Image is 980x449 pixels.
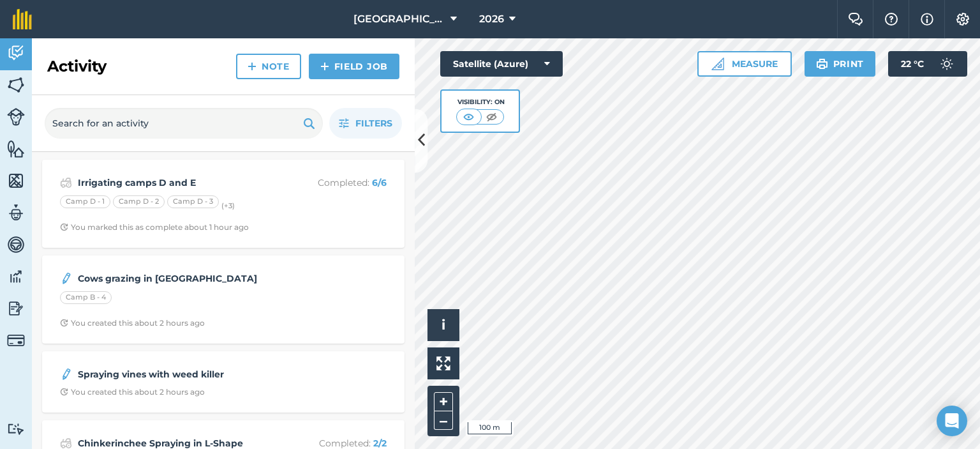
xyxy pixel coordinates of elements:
[711,57,724,70] img: Ruler icon
[484,110,500,123] img: svg+xml;base64,PHN2ZyB4bWxucz0iaHR0cDovL3d3dy53My5vcmcvMjAwMC9zdmciIHdpZHRoPSI1MCIgaGVpZ2h0PSI0MC...
[816,56,828,72] img: svg+xml;base64,PHN2ZyB4bWxucz0iaHR0cDovL3d3dy53My5vcmcvMjAwMC9zdmciIHdpZHRoPSIxOSIgaGVpZ2h0PSIyNC...
[60,319,68,327] img: Clock with arrow pointing clockwise
[78,367,280,381] strong: Spraying vines with weed killer
[436,356,450,370] img: Four arrows, one pointing top left, one top right, one bottom right and the last bottom left
[50,167,397,240] a: Irrigating camps D and ECompleted: 6/6Camp D - 1Camp D - 2Camp D - 3(+3)Clock with arrow pointing...
[60,367,73,382] img: svg+xml;base64,PD94bWwgdmVyc2lvbj0iMS4wIiBlbmNvZGluZz0idXRmLTgiPz4KPCEtLSBHZW5lcmF0b3I6IEFkb2JlIE...
[60,195,110,208] div: Camp D - 1
[353,11,445,27] span: [GEOGRAPHIC_DATA]
[479,11,504,27] span: 2026
[78,271,280,285] strong: Cows grazing in [GEOGRAPHIC_DATA]
[285,176,387,190] p: Completed :
[7,299,25,318] img: svg+xml;base64,PD94bWwgdmVyc2lvbj0iMS4wIiBlbmNvZGluZz0idXRmLTgiPz4KPCEtLSBHZW5lcmF0b3I6IEFkb2JlIE...
[221,201,235,210] small: (+ 3 )
[60,175,72,190] img: svg+xml;base64,PD94bWwgdmVyc2lvbj0iMS4wIiBlbmNvZGluZz0idXRmLTgiPz4KPCEtLSBHZW5lcmF0b3I6IEFkb2JlIE...
[113,195,165,208] div: Camp D - 2
[7,423,25,435] img: svg+xml;base64,PD94bWwgdmVyc2lvbj0iMS4wIiBlbmNvZGluZz0idXRmLTgiPz4KPCEtLSBHZW5lcmF0b3I6IEFkb2JlIE...
[167,195,219,208] div: Camp D - 3
[47,56,107,77] h2: Activity
[884,13,899,26] img: A question mark icon
[937,406,967,436] div: Open Intercom Messenger
[303,116,315,131] img: svg+xml;base64,PHN2ZyB4bWxucz0iaHR0cDovL3d3dy53My5vcmcvMjAwMC9zdmciIHdpZHRoPSIxOSIgaGVpZ2h0PSIyNC...
[934,51,960,77] img: svg+xml;base64,PD94bWwgdmVyc2lvbj0iMS4wIiBlbmNvZGluZz0idXRmLTgiPz4KPCEtLSBHZW5lcmF0b3I6IEFkb2JlIE...
[461,110,477,123] img: svg+xml;base64,PHN2ZyB4bWxucz0iaHR0cDovL3d3dy53My5vcmcvMjAwMC9zdmciIHdpZHRoPSI1MCIgaGVpZ2h0PSI0MC...
[60,223,68,231] img: Clock with arrow pointing clockwise
[7,139,25,158] img: svg+xml;base64,PHN2ZyB4bWxucz0iaHR0cDovL3d3dy53My5vcmcvMjAwMC9zdmciIHdpZHRoPSI1NiIgaGVpZ2h0PSI2MC...
[805,51,876,77] button: Print
[888,51,967,77] button: 22 °C
[848,13,863,26] img: Two speech bubbles overlapping with the left bubble in the forefront
[955,13,970,26] img: A cog icon
[7,267,25,286] img: svg+xml;base64,PD94bWwgdmVyc2lvbj0iMS4wIiBlbmNvZGluZz0idXRmLTgiPz4KPCEtLSBHZW5lcmF0b3I6IEFkb2JlIE...
[78,176,280,190] strong: Irrigating camps D and E
[320,59,329,74] img: svg+xml;base64,PHN2ZyB4bWxucz0iaHR0cDovL3d3dy53My5vcmcvMjAwMC9zdmciIHdpZHRoPSIxNCIgaGVpZ2h0PSIyNC...
[329,108,402,139] button: Filters
[60,318,205,328] div: You created this about 2 hours ago
[7,171,25,190] img: svg+xml;base64,PHN2ZyB4bWxucz0iaHR0cDovL3d3dy53My5vcmcvMjAwMC9zdmciIHdpZHRoPSI1NiIgaGVpZ2h0PSI2MC...
[60,222,249,232] div: You marked this as complete about 1 hour ago
[248,59,256,74] img: svg+xml;base64,PHN2ZyB4bWxucz0iaHR0cDovL3d3dy53My5vcmcvMjAwMC9zdmciIHdpZHRoPSIxNCIgaGVpZ2h0PSIyNC...
[901,51,924,77] span: 22 ° C
[440,51,563,77] button: Satellite (Azure)
[434,411,453,430] button: –
[921,11,933,27] img: svg+xml;base64,PHN2ZyB4bWxucz0iaHR0cDovL3d3dy53My5vcmcvMjAwMC9zdmciIHdpZHRoPSIxNyIgaGVpZ2h0PSIxNy...
[60,291,112,304] div: Camp B - 4
[45,108,323,139] input: Search for an activity
[355,116,392,130] span: Filters
[7,75,25,95] img: svg+xml;base64,PHN2ZyB4bWxucz0iaHR0cDovL3d3dy53My5vcmcvMjAwMC9zdmciIHdpZHRoPSI1NiIgaGVpZ2h0PSI2MC...
[13,9,32,29] img: fieldmargin Logo
[427,309,459,341] button: i
[697,51,792,77] button: Measure
[7,331,25,349] img: svg+xml;base64,PD94bWwgdmVyc2lvbj0iMS4wIiBlbmNvZGluZz0idXRmLTgiPz4KPCEtLSBHZW5lcmF0b3I6IEFkb2JlIE...
[60,271,73,286] img: svg+xml;base64,PD94bWwgdmVyc2lvbj0iMS4wIiBlbmNvZGluZz0idXRmLTgiPz4KPCEtLSBHZW5lcmF0b3I6IEFkb2JlIE...
[60,387,205,397] div: You created this about 2 hours ago
[7,203,25,222] img: svg+xml;base64,PD94bWwgdmVyc2lvbj0iMS4wIiBlbmNvZGluZz0idXRmLTgiPz4KPCEtLSBHZW5lcmF0b3I6IEFkb2JlIE...
[7,43,25,63] img: svg+xml;base64,PD94bWwgdmVyc2lvbj0iMS4wIiBlbmNvZGluZz0idXRmLTgiPz4KPCEtLSBHZW5lcmF0b3I6IEFkb2JlIE...
[456,97,505,107] div: Visibility: On
[309,54,399,79] a: Field Job
[7,108,25,126] img: svg+xml;base64,PD94bWwgdmVyc2lvbj0iMS4wIiBlbmNvZGluZz0idXRmLTgiPz4KPCEtLSBHZW5lcmF0b3I6IEFkb2JlIE...
[7,235,25,254] img: svg+xml;base64,PD94bWwgdmVyc2lvbj0iMS4wIiBlbmNvZGluZz0idXRmLTgiPz4KPCEtLSBHZW5lcmF0b3I6IEFkb2JlIE...
[373,438,387,449] strong: 2 / 2
[50,263,397,336] a: Cows grazing in [GEOGRAPHIC_DATA]Camp B - 4Clock with arrow pointing clockwiseYou created this ab...
[236,54,301,79] a: Note
[50,359,397,405] a: Spraying vines with weed killerClock with arrow pointing clockwiseYou created this about 2 hours ago
[60,388,68,396] img: Clock with arrow pointing clockwise
[372,177,387,188] strong: 6 / 6
[442,317,445,333] span: i
[434,392,453,411] button: +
